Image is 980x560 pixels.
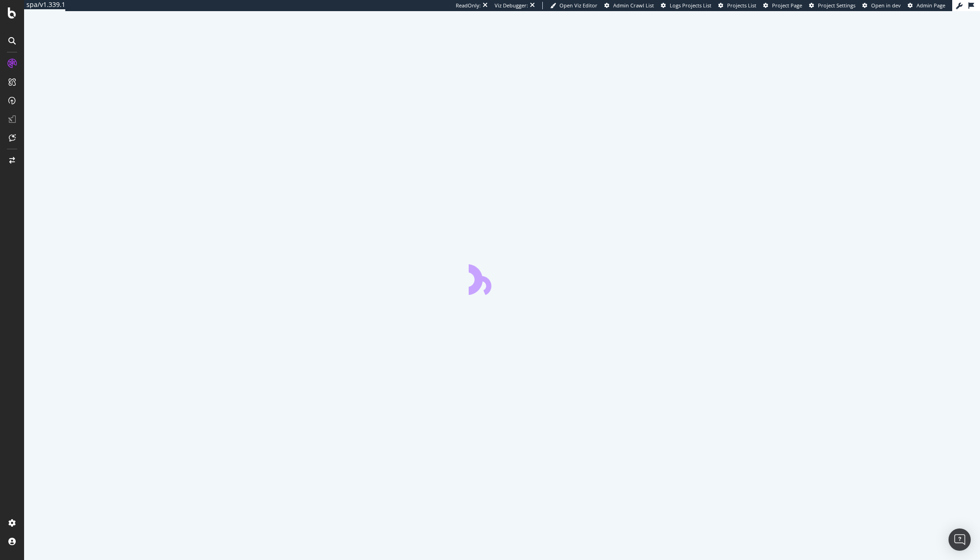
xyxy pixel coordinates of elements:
span: Logs Projects List [670,2,711,9]
div: Open Intercom Messenger [949,528,971,551]
a: Logs Projects List [661,2,711,9]
a: Project Settings [809,2,855,9]
span: Open Viz Editor [559,2,597,9]
span: Admin Page [917,2,945,9]
a: Admin Crawl List [604,2,654,9]
span: Open in dev [871,2,901,9]
a: Project Page [763,2,802,9]
div: Viz Debugger: [495,2,528,9]
span: Admin Crawl List [613,2,654,9]
a: Admin Page [908,2,945,9]
div: animation [469,261,535,295]
a: Projects List [718,2,756,9]
span: Project Page [772,2,802,9]
div: ReadOnly: [456,2,481,9]
span: Projects List [727,2,756,9]
a: Open Viz Editor [550,2,597,9]
span: Project Settings [818,2,855,9]
a: Open in dev [862,2,901,9]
